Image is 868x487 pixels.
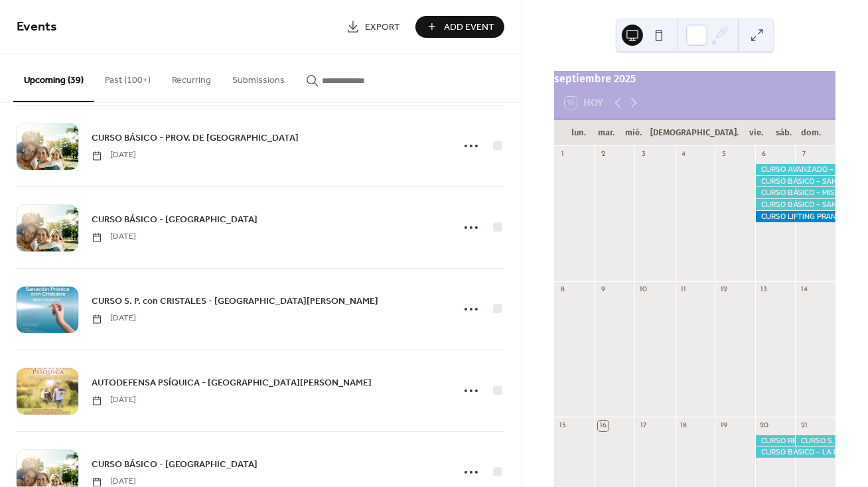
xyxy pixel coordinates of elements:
[620,119,648,146] div: mié.
[94,54,161,101] button: Past (100+)
[719,285,729,295] div: 12
[92,457,257,472] a: CURSO BÁSICO - [GEOGRAPHIC_DATA]
[679,421,689,431] div: 18
[755,164,835,175] div: CURSO AVANZADO - ENTRE RIOS
[92,295,378,309] span: CURSO S. P. con CRISTALES - [GEOGRAPHIC_DATA][PERSON_NAME]
[755,435,796,447] div: CURSO REVELACIÓN DE LAS ENSEÑANZAS INTERIORES DEL CRISTIANISMO de MCKS - SANTA FE
[558,150,568,160] div: 1
[13,54,94,102] button: Upcoming (39)
[92,132,299,146] span: CURSO BÁSICO - PROV. DE [GEOGRAPHIC_DATA]
[598,421,608,431] div: 16
[92,458,257,472] span: CURSO BÁSICO - [GEOGRAPHIC_DATA]
[797,119,825,146] div: dom.
[719,421,729,431] div: 19
[638,421,648,431] div: 17
[755,187,835,198] div: CURSO BÁSICO - MISIONES
[679,285,689,295] div: 11
[592,119,620,146] div: mar.
[598,150,608,160] div: 2
[92,131,299,146] a: CURSO BÁSICO - PROV. DE [GEOGRAPHIC_DATA]
[161,54,222,101] button: Recurring
[799,421,809,431] div: 21
[92,376,372,391] a: AUTODEFENSA PSÍQUICA - [GEOGRAPHIC_DATA][PERSON_NAME]
[799,285,809,295] div: 14
[92,150,136,162] span: [DATE]
[759,285,769,295] div: 13
[598,285,608,295] div: 9
[755,211,835,222] div: CURSO LIFTING PRANICO FACIAL Y MODELADO CORPORAL de MCKS - CÓRDOBA
[770,119,798,146] div: sáb.
[336,16,410,38] a: Export
[92,377,372,391] span: AUTODEFENSA PSÍQUICA - [GEOGRAPHIC_DATA][PERSON_NAME]
[759,150,769,160] div: 6
[415,16,504,38] button: Add Event
[742,119,770,146] div: vie.
[755,176,835,187] div: CURSO BÁSICO - SAN LUIS
[755,199,835,210] div: CURSO BÁSICO - SANTA FE
[92,232,136,243] span: [DATE]
[444,21,494,35] span: Add Event
[92,395,136,407] span: [DATE]
[638,285,648,295] div: 10
[638,150,648,160] div: 3
[759,421,769,431] div: 20
[565,119,593,146] div: lun.
[679,150,689,160] div: 4
[365,21,400,35] span: Export
[92,294,378,309] a: CURSO S. P. con CRISTALES - [GEOGRAPHIC_DATA][PERSON_NAME]
[558,285,568,295] div: 8
[799,150,809,160] div: 7
[719,150,729,160] div: 5
[647,119,742,146] div: [DEMOGRAPHIC_DATA].
[92,313,136,325] span: [DATE]
[755,447,835,458] div: CURSO BÁSICO - LA RIOJA
[92,214,257,228] span: CURSO BÁSICO - [GEOGRAPHIC_DATA]
[222,54,295,101] button: Submissions
[554,71,835,87] div: septiembre 2025
[558,421,568,431] div: 15
[92,212,257,228] a: CURSO BÁSICO - [GEOGRAPHIC_DATA]
[795,435,835,447] div: CURSO S. P. con CRISTALES - SANTA FE
[17,15,57,40] span: Events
